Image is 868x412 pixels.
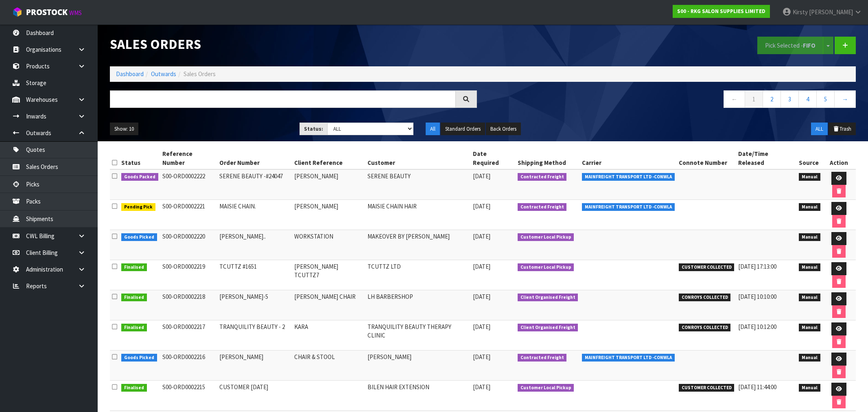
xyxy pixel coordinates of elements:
button: Show: 10 [110,123,138,136]
a: 2 [763,90,781,108]
a: 3 [781,90,799,108]
span: [PERSON_NAME] [809,8,853,16]
span: CONROYS COLLECTED [679,324,731,332]
span: Contracted Freight [518,173,567,181]
span: CUSTOMER COLLECTED [679,384,735,392]
td: S00-ORD0002220 [160,230,217,260]
a: Dashboard [116,70,144,78]
button: Standard Orders [441,123,485,136]
td: TRANQUILITY BEAUTY THERAPY CLINIC [365,320,471,351]
img: cube-alt.png [12,7,22,17]
span: Finalised [121,294,147,302]
span: Customer Local Pickup [518,384,574,392]
span: Contracted Freight [518,203,567,211]
th: Customer [365,147,471,169]
td: TCUTTZ LTD [365,260,471,290]
td: S00-ORD0002217 [160,320,217,351]
span: MAINFREIGHT TRANSPORT LTD -CONWLA [582,354,675,362]
td: [PERSON_NAME]-5 [217,290,292,320]
td: [PERSON_NAME] [217,351,292,381]
span: Manual [799,294,820,302]
span: CONROYS COLLECTED [679,294,731,302]
a: 5 [816,90,835,108]
span: Finalised [121,263,147,272]
span: Manual [799,233,820,241]
span: [DATE] 10:10:00 [738,293,776,300]
span: Manual [799,173,820,181]
span: Manual [799,263,820,272]
span: [DATE] 10:12:00 [738,323,776,331]
span: [DATE] 11:44:00 [738,383,776,391]
span: Client Organised Freight [518,294,578,302]
span: [DATE] [473,353,490,361]
span: Goods Picked [121,354,157,362]
td: MAKEOVER BY [PERSON_NAME] [365,230,471,260]
span: Finalised [121,324,147,332]
span: [DATE] [473,323,490,331]
button: Back Orders [486,123,521,136]
nav: Page navigation [489,90,856,110]
td: CUSTOMER [DATE] [217,381,292,411]
span: Goods Picked [121,233,157,241]
span: Contracted Freight [518,354,567,362]
span: Customer Local Pickup [518,233,574,241]
th: Connote Number [677,147,737,169]
th: Date Required [471,147,516,169]
th: Shipping Method [516,147,580,169]
td: S00-ORD0002221 [160,200,217,230]
td: LH BARBERSHOP [365,290,471,320]
td: S00-ORD0002219 [160,260,217,290]
td: [PERSON_NAME] [292,169,365,200]
td: [PERSON_NAME] [365,351,471,381]
a: 4 [798,90,817,108]
span: Manual [799,354,820,362]
td: [PERSON_NAME].. [217,230,292,260]
span: ProStock [26,7,68,18]
td: [PERSON_NAME] [292,200,365,230]
th: Carrier [580,147,677,169]
td: TCUTTZ #1651 [217,260,292,290]
td: MAISIE CHAIN HAIR [365,200,471,230]
button: All [426,123,440,136]
span: Customer Local Pickup [518,263,574,272]
span: Pending Pick [121,203,155,211]
strong: Status: [304,125,323,132]
td: [PERSON_NAME] TCUTTZ7 [292,260,365,290]
span: Goods Packed [121,173,158,181]
span: [DATE] [473,383,490,391]
td: S00-ORD0002216 [160,351,217,381]
button: Pick Selected -FIFO [757,37,823,54]
th: Status [119,147,160,169]
td: WORKSTATION [292,230,365,260]
a: 1 [745,90,763,108]
span: Sales Orders [184,70,216,78]
td: S00-ORD0002215 [160,381,217,411]
span: [DATE] 17:13:00 [738,263,776,270]
span: [DATE] [473,172,490,180]
button: ALL [811,123,828,136]
button: Trash [829,123,856,136]
td: S00-ORD0002218 [160,290,217,320]
small: WMS [69,9,82,17]
h1: Sales Orders [110,37,477,52]
td: BILEN HAIR EXTENSION [365,381,471,411]
span: [DATE] [473,293,490,300]
th: Source [797,147,822,169]
a: → [834,90,856,108]
input: Search sales orders [110,90,456,108]
span: Manual [799,324,820,332]
td: S00-ORD0002222 [160,169,217,200]
span: [DATE] [473,202,490,210]
span: Finalised [121,384,147,392]
span: [DATE] [473,232,490,240]
span: MAINFREIGHT TRANSPORT LTD -CONWLA [582,203,675,211]
span: [DATE] [473,263,490,270]
td: SERENE BEAUTY [365,169,471,200]
th: Client Reference [292,147,365,169]
th: Action [822,147,856,169]
a: S00 - RKG SALON SUPPLIES LIMITED [673,5,770,18]
th: Date/Time Released [736,147,797,169]
td: [PERSON_NAME] CHAIR [292,290,365,320]
span: CUSTOMER COLLECTED [679,263,735,272]
td: TRANQUILITY BEAUTY - 2 [217,320,292,351]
